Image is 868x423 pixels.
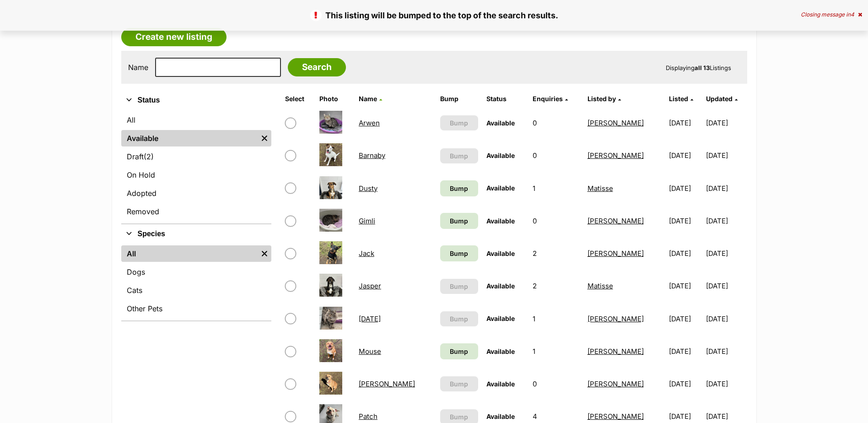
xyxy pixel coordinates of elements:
td: [DATE] [706,238,746,269]
a: Bump [440,343,478,359]
span: Available [486,152,515,159]
td: [DATE] [706,140,746,171]
td: [DATE] [665,270,705,302]
button: Bump [440,311,478,326]
span: Bump [450,216,468,226]
a: [PERSON_NAME] [588,380,644,388]
button: Bump [440,115,478,130]
button: Status [121,94,271,106]
span: Bump [450,347,468,356]
span: Bump [450,151,468,161]
a: Matisse [588,184,613,193]
a: [DATE] [359,315,381,323]
td: [DATE] [706,270,746,302]
td: [DATE] [665,303,705,335]
a: [PERSON_NAME] [588,249,644,258]
a: Draft [121,148,271,165]
span: (2) [144,151,154,162]
a: Barnaby [359,151,385,160]
a: Cats [121,282,271,298]
a: Remove filter [258,245,271,262]
td: 1 [529,303,583,335]
span: Bump [450,314,468,324]
a: Updated [706,95,738,103]
a: [PERSON_NAME] [588,412,644,421]
input: Search [288,58,346,76]
a: [PERSON_NAME] [588,119,644,127]
a: Dogs [121,264,271,280]
th: Select [281,92,315,106]
td: 0 [529,140,583,171]
a: Arwen [359,119,380,127]
a: Bump [440,180,478,196]
span: Available [486,184,515,192]
a: Enquiries [533,95,568,103]
span: Name [359,95,377,103]
a: Dusty [359,184,377,193]
a: Bump [440,245,478,261]
span: Updated [706,95,733,103]
a: All [121,245,258,262]
a: Remove filter [258,130,271,146]
p: This listing will be bumped to the top of the search results. [9,9,859,22]
a: Create new listing [121,28,226,46]
td: 0 [529,368,583,400]
span: Available [486,315,515,322]
td: 1 [529,173,583,204]
span: Displaying Listings [666,64,731,71]
td: [DATE] [706,336,746,367]
td: [DATE] [706,107,746,139]
td: [DATE] [665,140,705,171]
a: Name [359,95,382,103]
th: Photo [316,92,354,106]
span: Available [486,249,515,257]
a: Jack [359,249,374,258]
a: Matisse [588,282,613,290]
label: Name [128,63,148,71]
a: Available [121,130,258,146]
td: [DATE] [665,173,705,204]
button: Bump [440,148,478,163]
td: 0 [529,205,583,237]
td: [DATE] [706,368,746,400]
span: Bump [450,412,468,422]
a: [PERSON_NAME] [588,315,644,323]
a: [PERSON_NAME] [359,380,415,388]
a: Removed [121,203,271,220]
a: Listed by [588,95,621,103]
span: Available [486,119,515,127]
div: Status [121,110,271,223]
td: 2 [529,238,583,269]
a: All [121,112,271,128]
th: Bump [437,92,482,106]
span: Listed [669,95,688,103]
span: Listed by [588,95,616,103]
button: Bump [440,279,478,294]
th: Status [483,92,528,106]
a: Adopted [121,185,271,201]
td: [DATE] [706,173,746,204]
a: [PERSON_NAME] [588,151,644,160]
div: Species [121,244,271,320]
a: [PERSON_NAME] [588,217,644,225]
td: [DATE] [665,205,705,237]
td: [DATE] [665,238,705,269]
a: Bump [440,213,478,229]
a: [PERSON_NAME] [588,347,644,356]
a: Mouse [359,347,381,356]
a: On Hold [121,167,271,183]
div: Closing message in [801,11,862,18]
td: [DATE] [706,303,746,335]
button: Species [121,228,271,240]
a: Listed [669,95,693,103]
td: 2 [529,270,583,302]
strong: all 13 [695,64,710,71]
td: 0 [529,107,583,139]
span: Bump [450,184,468,193]
span: 4 [851,11,854,18]
td: [DATE] [665,336,705,367]
span: Bump [450,379,468,389]
span: Bump [450,282,468,291]
td: 1 [529,336,583,367]
span: Available [486,412,515,420]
